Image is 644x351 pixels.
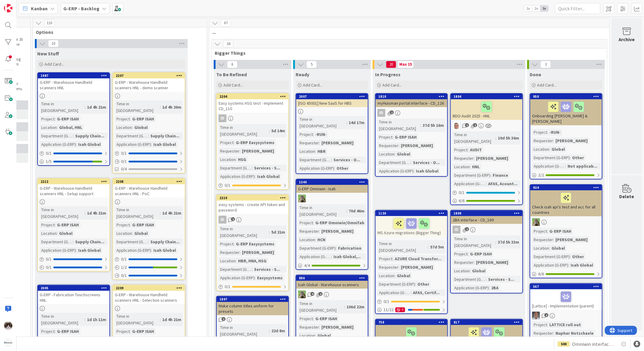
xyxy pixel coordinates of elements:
div: 2210 [220,196,288,200]
div: Requester [298,139,319,146]
div: 950 [530,94,602,99]
span: : [565,163,566,169]
div: 1987 [41,74,109,78]
span: 10 [48,40,59,47]
div: ID [377,109,385,117]
span: 1 / 5 [46,158,52,165]
div: Requester [377,142,398,149]
span: Kanban [31,5,48,12]
div: Project [453,146,468,153]
div: Department (G-ERP) [219,165,252,171]
div: Supply Chain... [149,133,181,139]
div: Department (G-ERP) [532,154,570,161]
span: Options [36,29,199,35]
span: : [160,210,161,216]
div: TT [530,218,602,226]
div: Project [219,139,233,146]
div: Services - O... [332,156,362,163]
div: Application (G-ERP) [298,165,334,172]
b: G-ERP - Backlog [63,5,99,11]
span: : [486,180,487,187]
span: : [57,124,58,131]
div: Time in [GEOGRAPHIC_DATA] [219,225,269,239]
span: Add Card... [223,82,243,88]
div: TT [296,290,368,298]
div: BDO Audit 2025 - HNL [451,99,522,120]
div: 1d 4h 21m [86,210,108,216]
span: : [553,137,554,144]
div: Time in [GEOGRAPHIC_DATA] [115,206,160,220]
div: 758Scan for SSL/TLS version <1.2 issues [376,320,447,346]
img: PS [532,312,540,320]
div: 950 [533,94,602,99]
span: 0 / 1 [121,158,127,165]
div: 2212 [38,179,109,184]
div: Easy systems HSG test - implement CD_110 [217,99,288,113]
div: 2007 [299,94,368,99]
div: 758 [376,320,447,325]
span: 6 / 6 [459,198,465,204]
div: 2207 [116,74,185,78]
div: Time in [GEOGRAPHIC_DATA] [219,124,269,137]
div: -RUN- [314,131,328,138]
span: : [549,146,550,153]
span: : [132,124,133,131]
img: TT [298,290,306,298]
span: 6 [227,61,237,68]
span: : [313,219,314,226]
div: 1130MS Azure migrations (Bigger Thing) [376,211,447,237]
div: 2BA interface - CD_169 [451,216,522,224]
span: : [331,156,332,163]
span: 5 [307,61,317,68]
div: TT [296,195,368,202]
span: ... [212,29,602,35]
div: 1809 [451,211,522,216]
div: ID [376,109,447,117]
div: Department (G-ERP) [453,172,490,179]
div: [PERSON_NAME] [399,142,434,149]
div: 19d 5h 36m [496,135,521,141]
div: G-ERP ISAH [55,116,80,122]
span: : [470,163,471,170]
span: Add Card... [45,61,64,67]
span: : [313,131,314,138]
div: Location [40,124,57,131]
img: Kv [4,322,12,330]
div: Check isah api's test and acc for all countries [530,190,602,216]
span: 0 / 1 [225,182,230,189]
div: G-ERP - Warehouse Handheld scanners HNL - PoC [113,184,185,198]
img: TT [298,195,306,202]
div: 1897 [217,297,288,302]
span: 2x [532,5,540,11]
div: 0/1 [38,255,109,263]
div: myHuisman portal interface - CD_126 [376,99,447,107]
span: : [319,139,320,146]
div: 1d 4h 20m [161,104,183,110]
span: : [346,119,347,126]
div: 5d 14m [270,127,287,134]
span: : [346,208,347,214]
div: Isah Global [256,173,281,180]
div: 2204Easy systems HSG test - implement CD_110 [217,94,288,113]
span: : [55,221,55,228]
div: 2/2 [530,171,602,179]
span: 3 [541,61,551,68]
span: 34 [223,40,233,48]
span: Bigger Things [215,50,599,56]
div: [PERSON_NAME] [240,148,276,154]
span: : [315,148,316,155]
div: Requester [219,148,240,154]
div: 886 [296,275,368,281]
span: : [394,151,395,157]
div: 2208 [113,179,185,184]
div: 5d 21m [270,229,287,235]
span: : [411,159,411,166]
div: 1130 [378,211,447,215]
div: 1/5 [38,158,109,165]
span: To Be Refined [216,71,247,77]
span: : [252,165,253,171]
span: Support [13,1,28,8]
div: 886Isah Global - Warehouse scanners [296,275,368,289]
span: 1 [473,123,477,127]
div: Time in [GEOGRAPHIC_DATA] [377,119,420,132]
